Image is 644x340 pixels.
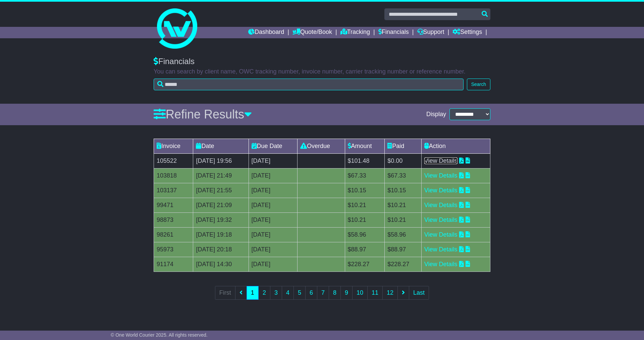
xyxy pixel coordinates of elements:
td: 103818 [154,168,193,183]
a: 10 [352,286,368,300]
td: [DATE] 21:49 [193,168,249,183]
a: 3 [270,286,282,300]
a: Support [417,27,444,38]
a: Dashboard [248,27,284,38]
td: [DATE] 20:18 [193,242,249,257]
a: Quote/Book [292,27,332,38]
td: Due Date [249,139,297,153]
td: 98873 [154,212,193,227]
td: Invoice [154,139,193,153]
td: Action [421,139,490,153]
td: [DATE] [249,227,297,242]
span: © One World Courier 2025. All rights reserved. [111,332,208,338]
button: Search [467,79,490,90]
td: $88.97 [345,242,385,257]
td: $10.21 [385,212,422,227]
td: [DATE] 14:30 [193,257,249,272]
td: $10.15 [345,183,385,198]
td: [DATE] [249,183,297,198]
a: 2 [258,286,270,300]
td: 91174 [154,257,193,272]
a: View Details [424,202,458,208]
td: $0.00 [385,153,422,168]
a: 11 [367,286,383,300]
a: Last [409,286,429,300]
a: Settings [452,27,482,38]
td: $10.21 [345,198,385,212]
td: [DATE] [249,212,297,227]
a: 6 [305,286,317,300]
a: 4 [282,286,294,300]
td: [DATE] [249,168,297,183]
td: [DATE] [249,257,297,272]
td: 103137 [154,183,193,198]
td: $58.96 [345,227,385,242]
td: [DATE] 19:56 [193,153,249,168]
td: $88.97 [385,242,422,257]
td: 98261 [154,227,193,242]
a: Financials [378,27,409,38]
td: $228.27 [385,257,422,272]
td: $10.15 [385,183,422,198]
td: [DATE] [249,153,297,168]
td: $58.96 [385,227,422,242]
a: View Details [424,261,458,268]
td: $10.21 [345,212,385,227]
td: [DATE] [249,198,297,212]
td: 99471 [154,198,193,212]
td: $101.48 [345,153,385,168]
a: 12 [382,286,398,300]
td: $67.33 [345,168,385,183]
td: [DATE] 21:55 [193,183,249,198]
td: [DATE] 19:18 [193,227,249,242]
a: Refine Results [154,107,252,121]
td: Overdue [298,139,345,153]
p: You can search by client name, OWC tracking number, invoice number, carrier tracking number or re... [154,68,490,76]
td: [DATE] 19:32 [193,212,249,227]
td: 105522 [154,153,193,168]
div: Financials [154,57,490,66]
a: 5 [293,286,306,300]
span: Display [426,111,446,118]
td: $67.33 [385,168,422,183]
a: 7 [317,286,329,300]
td: [DATE] 21:09 [193,198,249,212]
a: View Details [424,231,458,238]
td: $228.27 [345,257,385,272]
td: Date [193,139,249,153]
a: 9 [340,286,353,300]
a: View Details [424,157,458,164]
a: 1 [247,286,259,300]
a: Tracking [340,27,370,38]
td: 95973 [154,242,193,257]
a: View Details [424,172,458,179]
td: Paid [385,139,422,153]
td: $10.21 [385,198,422,212]
a: View Details [424,246,458,253]
a: View Details [424,187,458,194]
td: Amount [345,139,385,153]
a: 8 [329,286,341,300]
a: View Details [424,216,458,223]
td: [DATE] [249,242,297,257]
